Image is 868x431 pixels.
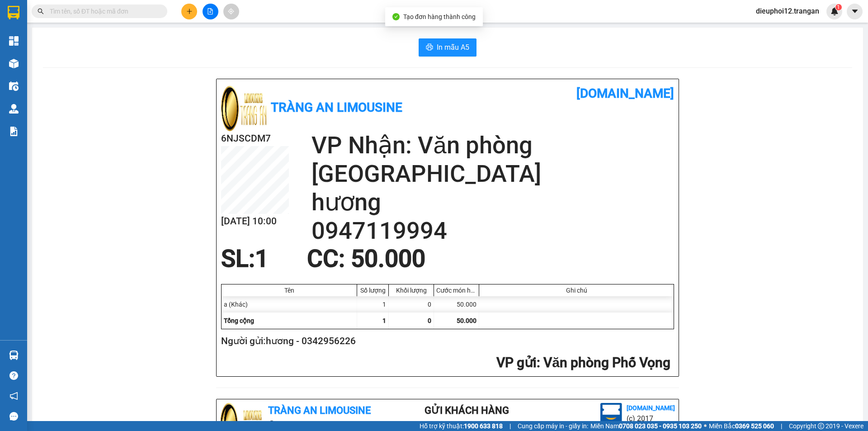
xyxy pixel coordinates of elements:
[391,287,431,294] div: Khối lượng
[735,422,774,430] strong: 0369 525 060
[224,317,254,324] span: Tổng cộng
[221,86,266,131] img: logo.jpg
[359,287,386,294] div: Số lượng
[9,104,19,114] img: warehouse-icon
[426,43,433,52] span: printer
[619,422,702,430] strong: 0708 023 035 - 0935 103 250
[830,7,839,15] img: icon-new-feature
[437,42,469,53] span: In mẫu A5
[271,100,402,115] b: Tràng An Limousine
[818,423,824,429] span: copyright
[50,6,156,16] input: Tìm tên, số ĐT hoặc mã đơn
[837,4,840,10] span: 1
[268,405,371,416] b: Tràng An Limousine
[228,8,234,14] span: aim
[382,317,386,324] span: 1
[847,4,863,19] button: caret-down
[9,36,19,46] img: dashboard-icon
[186,8,193,14] span: plus
[221,354,670,372] h2: : Văn phòng Phố Vọng
[518,421,588,431] span: Cung cấp máy in - giấy in:
[420,421,503,431] span: Hỗ trợ kỹ thuật:
[222,296,357,313] div: a (Khác)
[357,296,389,313] div: 1
[224,287,354,294] div: Tên
[221,245,255,273] span: SL:
[207,8,213,14] span: file-add
[221,334,670,349] h2: Người gửi: hương - 0342956226
[8,6,19,19] img: logo-vxr
[9,412,18,421] span: message
[464,422,503,430] strong: 1900 633 818
[255,245,269,273] span: 1
[851,7,859,15] span: caret-down
[389,296,434,313] div: 0
[576,86,674,101] b: [DOMAIN_NAME]
[509,421,511,431] span: |
[9,371,18,380] span: question-circle
[9,392,18,400] span: notification
[9,81,19,91] img: warehouse-icon
[268,421,275,428] span: environment
[311,131,674,188] h2: VP Nhận: Văn phòng [GEOGRAPHIC_DATA]
[9,127,19,136] img: solution-icon
[781,421,782,431] span: |
[221,214,289,229] h2: [DATE] 10:00
[600,403,622,425] img: logo.jpg
[302,245,431,272] div: CC : 50.000
[627,413,675,424] li: (c) 2017
[425,405,509,416] b: Gửi khách hàng
[221,131,289,146] h2: 6NJSCDM7
[181,4,197,19] button: plus
[9,59,19,68] img: warehouse-icon
[436,287,476,294] div: Cước món hàng
[627,404,675,412] b: [DOMAIN_NAME]
[311,188,674,217] h2: hương
[403,13,476,20] span: Tạo đơn hàng thành công
[203,4,218,19] button: file-add
[835,4,842,10] sup: 1
[311,217,674,245] h2: 0947119994
[223,4,239,19] button: aim
[590,421,702,431] span: Miền Nam
[419,38,476,57] button: printerIn mẫu A5
[496,355,537,370] span: VP gửi
[392,13,400,20] span: check-circle
[38,8,44,14] span: search
[481,287,671,294] div: Ghi chú
[749,5,826,17] span: dieuphoi12.trangan
[457,317,476,324] span: 50.000
[704,424,707,428] span: ⚪️
[9,350,19,360] img: warehouse-icon
[434,296,479,313] div: 50.000
[709,421,774,431] span: Miền Bắc
[428,317,431,324] span: 0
